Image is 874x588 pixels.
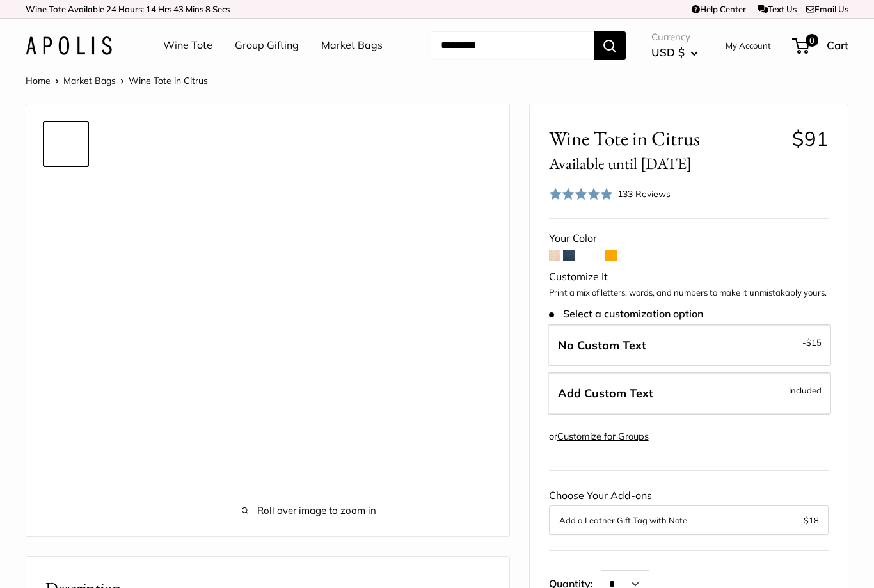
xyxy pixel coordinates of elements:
span: Wine Tote in Citrus [549,127,783,174]
a: Wine Tote in Citrus [43,172,89,218]
a: Wine Tote in Citrus [43,479,89,525]
a: Wine Tote [163,36,212,55]
div: Customize It [549,267,829,287]
p: Print a mix of letters, words, and numbers to make it unmistakably yours. [549,287,829,299]
label: Add Custom Text [548,372,831,415]
span: Hrs [158,4,171,14]
span: Cart [827,38,848,52]
span: Wine Tote in Citrus [129,75,208,86]
a: Text Us [758,4,797,14]
a: Customize for Groups [557,431,649,442]
span: USD $ [651,45,685,59]
a: Help Center [692,4,746,14]
a: Email Us [806,4,848,14]
a: Wine Tote in Citrus [43,274,89,321]
span: 8 [205,4,211,14]
div: Your Color [549,229,829,248]
button: USD $ [651,42,698,63]
span: Secs [212,4,230,14]
small: Available until [DATE] [549,153,692,173]
a: Wine Tote in Citrus [43,428,89,474]
span: 14 [146,4,156,14]
label: Leave Blank [548,324,831,367]
span: Add Custom Text [558,386,653,401]
a: Wine Tote in Citrus [43,326,89,372]
span: No Custom Text [558,338,646,353]
span: $15 [806,337,822,347]
div: or [549,428,649,445]
a: Group Gifting [235,36,299,55]
nav: Breadcrumb [26,72,208,89]
a: Market Bags [63,75,116,86]
a: Wine Tote in Citrus [43,223,89,269]
img: Apolis [26,36,112,55]
span: 133 Reviews [617,188,671,200]
span: Included [789,383,822,398]
span: Currency [651,28,698,46]
span: Mins [186,4,203,14]
div: Choose Your Add-ons [549,486,829,535]
span: Select a customization option [549,308,703,320]
a: 0 Cart [793,35,848,56]
button: Search [594,31,626,60]
button: Add a Leather Gift Tag with Note [559,513,818,528]
a: Wine Tote in Citrus [43,377,89,423]
span: $18 [804,515,819,525]
span: 43 [173,4,184,14]
a: My Account [726,38,771,53]
span: $91 [792,126,829,151]
a: Home [26,75,51,86]
a: Market Bags [321,36,383,55]
input: Search... [431,31,594,60]
span: Roll over image to zoom in [129,502,490,520]
span: - [802,335,822,350]
span: 0 [806,34,818,47]
a: Wine Tote in Citrus [43,121,89,167]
